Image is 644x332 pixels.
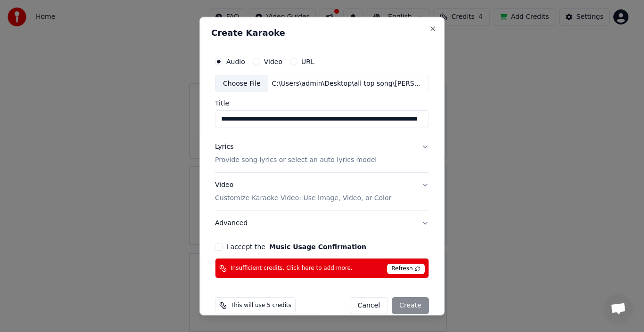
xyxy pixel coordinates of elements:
label: Title [215,100,429,106]
button: Advanced [215,211,429,235]
label: Video [264,58,282,65]
span: Insufficient credits. Click here to add more. [231,265,353,272]
div: C:\Users\admin\Desktop\all top song\[PERSON_NAME] - My Heart Will Go On (Official 25th Anniversar... [268,79,429,88]
button: VideoCustomize Karaoke Video: Use Image, Video, or Color [215,173,429,211]
label: URL [301,58,314,65]
button: Cancel [350,297,388,314]
label: Audio [226,58,245,65]
h2: Create Karaoke [211,28,433,37]
button: LyricsProvide song lyrics or select an auto lyrics model [215,135,429,172]
div: Choose File [215,75,268,92]
label: I accept the [226,243,366,250]
span: This will use 5 credits [231,302,291,309]
button: I accept the [269,243,366,250]
div: Lyrics [215,142,233,152]
div: Video [215,180,391,203]
span: Refresh [387,264,424,274]
p: Provide song lyrics or select an auto lyrics model [215,155,377,165]
p: Customize Karaoke Video: Use Image, Video, or Color [215,194,391,203]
